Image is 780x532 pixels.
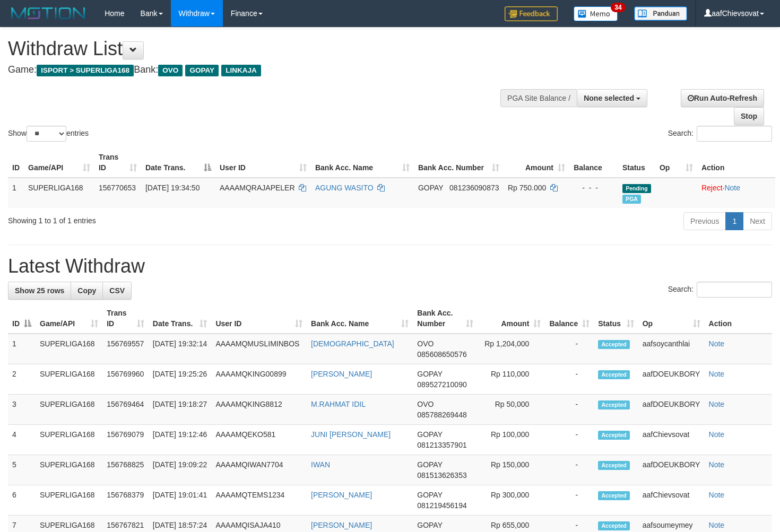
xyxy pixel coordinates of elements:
td: 156769960 [102,364,149,395]
select: Showentries [27,126,66,142]
td: 156768825 [102,455,149,485]
td: Rp 50,000 [478,395,545,425]
td: aafDOEUKBORY [638,395,705,425]
td: SUPERLIGA168 [36,425,102,455]
span: OVO [417,339,434,348]
td: SUPERLIGA168 [36,485,102,516]
span: GOPAY [417,370,442,378]
a: [DEMOGRAPHIC_DATA] [311,339,394,348]
th: Bank Acc. Number: activate to sort column ascending [414,147,504,178]
td: 156769557 [102,334,149,364]
td: aafChievsovat [638,425,705,455]
th: Amount: activate to sort column ascending [504,147,569,178]
td: 3 [8,395,36,425]
th: Date Trans.: activate to sort column ascending [149,303,212,334]
th: Op: activate to sort column ascending [638,303,705,334]
td: aafChievsovat [638,485,705,516]
a: Note [709,370,725,378]
td: AAAAMQKING00899 [211,364,307,395]
a: Show 25 rows [8,282,71,300]
td: 1 [8,178,24,208]
span: Accepted [598,521,630,530]
td: SUPERLIGA168 [36,364,102,395]
span: GOPAY [417,430,442,439]
span: 156770653 [99,184,136,192]
a: Note [709,400,725,408]
span: Copy 089527210090 to clipboard [417,380,466,389]
td: aafDOEUKBORY [638,364,705,395]
img: panduan.png [634,6,687,21]
a: Note [709,339,725,348]
a: Copy [71,282,103,300]
span: Accepted [598,400,630,409]
td: 5 [8,455,36,485]
td: AAAAMQKING8812 [211,395,307,425]
th: Game/API: activate to sort column ascending [36,303,102,334]
th: Balance: activate to sort column ascending [545,303,594,334]
th: Trans ID: activate to sort column ascending [102,303,149,334]
input: Search: [697,126,772,142]
td: Rp 110,000 [478,364,545,395]
th: Status: activate to sort column ascending [594,303,638,334]
div: PGA Site Balance / [500,89,577,107]
h1: Withdraw List [8,38,509,59]
th: Trans ID: activate to sort column ascending [94,147,141,178]
a: Note [709,491,725,499]
td: - [545,425,594,455]
th: ID [8,147,24,178]
div: - - - [574,182,614,193]
span: GOPAY [417,460,442,469]
button: None selected [577,89,647,107]
td: SUPERLIGA168 [36,334,102,364]
h4: Game: Bank: [8,65,509,75]
td: aafDOEUKBORY [638,455,705,485]
td: Rp 1,204,000 [478,334,545,364]
a: [PERSON_NAME] [311,370,372,378]
td: 4 [8,425,36,455]
td: AAAAMQMUSLIMINBOS [211,334,307,364]
span: OVO [417,400,434,408]
a: M.RAHMAT IDIL [311,400,366,408]
span: GOPAY [417,521,442,529]
a: IWAN [311,460,330,469]
span: Accepted [598,461,630,470]
h1: Latest Withdraw [8,256,772,277]
td: [DATE] 19:18:27 [149,395,212,425]
td: [DATE] 19:25:26 [149,364,212,395]
td: SUPERLIGA168 [36,455,102,485]
div: Showing 1 to 1 of 1 entries [8,211,317,226]
a: Note [709,430,725,439]
label: Search: [668,126,772,142]
td: [DATE] 19:32:14 [149,334,212,364]
td: AAAAMQTEMS1234 [211,485,307,516]
td: - [545,485,594,516]
td: 1 [8,334,36,364]
td: AAAAMQEKO581 [211,425,307,455]
td: 156769464 [102,395,149,425]
span: Copy 081213357901 to clipboard [417,441,466,449]
span: AAAAMQRAJAPELER [220,184,295,192]
img: MOTION_logo.png [8,5,89,21]
td: SUPERLIGA168 [36,395,102,425]
th: Action [705,303,772,334]
th: Game/API: activate to sort column ascending [24,147,94,178]
span: Accepted [598,431,630,440]
th: Amount: activate to sort column ascending [478,303,545,334]
th: ID: activate to sort column descending [8,303,36,334]
span: Copy 081219456194 to clipboard [417,501,466,510]
td: SUPERLIGA168 [24,178,94,208]
td: [DATE] 19:12:46 [149,425,212,455]
a: AGUNG WASITO [315,184,374,192]
span: ISPORT > SUPERLIGA168 [37,65,134,76]
a: JUNI [PERSON_NAME] [311,430,391,439]
span: CSV [109,286,125,295]
td: aafsoycanthlai [638,334,705,364]
th: Action [697,147,775,178]
th: User ID: activate to sort column ascending [211,303,307,334]
td: Rp 150,000 [478,455,545,485]
span: 34 [611,3,625,12]
input: Search: [697,282,772,298]
span: Copy 081513626353 to clipboard [417,471,466,479]
a: [PERSON_NAME] [311,491,372,499]
a: Note [724,184,740,192]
